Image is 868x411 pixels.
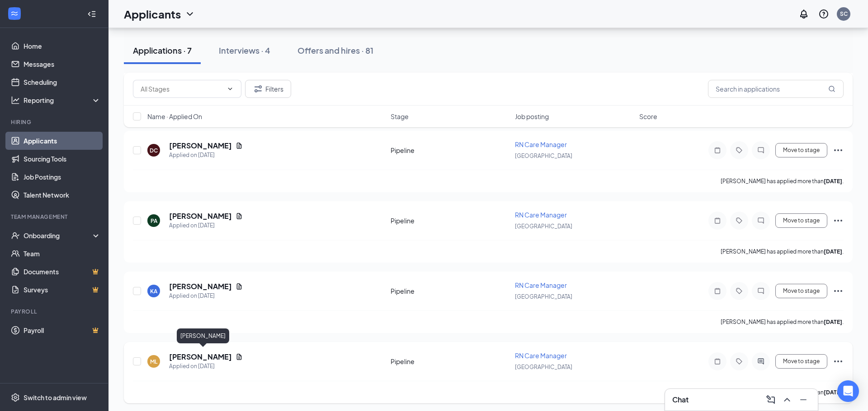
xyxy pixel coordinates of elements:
[219,45,270,56] div: Interviews · 4
[798,9,809,19] svg: Notifications
[245,80,291,98] button: Filter Filters
[828,85,835,92] svg: MagnifyingGlass
[833,356,844,367] svg: Ellipses
[721,177,844,185] p: [PERSON_NAME] has applied more than .
[833,286,844,296] svg: Ellipses
[11,118,99,126] div: Hiring
[824,248,842,255] b: [DATE]
[297,45,373,56] div: Offers and hires · 81
[515,293,572,300] span: [GEOGRAPHIC_DATA]
[87,9,96,18] svg: Collapse
[236,142,243,149] svg: Document
[775,284,827,298] button: Move to stage
[24,37,101,55] a: Home
[169,141,232,151] h5: [PERSON_NAME]
[177,328,229,343] div: [PERSON_NAME]
[141,84,223,94] input: All Stages
[169,362,243,371] div: Applied on [DATE]
[24,73,101,91] a: Scheduling
[11,393,20,402] svg: Settings
[24,281,101,299] a: SurveysCrown
[24,263,101,281] a: DocumentsCrown
[515,351,567,360] span: RN Care Manager
[391,357,509,366] div: Pipeline
[672,395,689,405] h3: Chat
[515,152,572,159] span: [GEOGRAPHIC_DATA]
[775,354,827,369] button: Move to stage
[833,215,844,226] svg: Ellipses
[818,9,829,19] svg: QuestionInfo
[150,287,157,295] div: KA
[721,318,844,326] p: [PERSON_NAME] has applied more than .
[150,147,158,154] div: DC
[169,211,232,221] h5: [PERSON_NAME]
[11,213,99,221] div: Team Management
[515,223,572,230] span: [GEOGRAPHIC_DATA]
[24,186,101,204] a: Talent Network
[169,282,232,291] h5: [PERSON_NAME]
[24,168,101,186] a: Job Postings
[515,281,567,289] span: RN Care Manager
[169,151,243,160] div: Applied on [DATE]
[824,178,842,185] b: [DATE]
[515,211,567,219] span: RN Care Manager
[734,217,745,224] svg: Tag
[391,112,409,121] span: Stage
[253,83,264,94] svg: Filter
[775,213,827,228] button: Move to stage
[151,217,157,225] div: PA
[721,248,844,255] p: [PERSON_NAME] has applied more than .
[765,394,776,405] svg: ComposeMessage
[236,212,243,220] svg: Document
[24,96,101,105] div: Reporting
[712,287,723,295] svg: Note
[169,352,232,362] h5: [PERSON_NAME]
[796,393,811,407] button: Minimize
[124,6,181,22] h1: Applicants
[391,146,509,155] div: Pipeline
[515,140,567,148] span: RN Care Manager
[734,358,745,365] svg: Tag
[764,393,778,407] button: ComposeMessage
[10,9,19,18] svg: WorkstreamLogo
[391,216,509,225] div: Pipeline
[24,55,101,73] a: Messages
[11,231,20,240] svg: UserCheck
[639,112,657,121] span: Score
[734,287,745,295] svg: Tag
[734,147,745,154] svg: Tag
[236,353,243,360] svg: Document
[169,221,243,230] div: Applied on [DATE]
[775,143,827,157] button: Move to stage
[755,358,766,365] svg: ActiveChat
[226,85,234,92] svg: ChevronDown
[11,308,99,315] div: Payroll
[236,283,243,290] svg: Document
[824,319,842,325] b: [DATE]
[24,132,101,150] a: Applicants
[515,112,549,121] span: Job posting
[515,364,572,370] span: [GEOGRAPHIC_DATA]
[780,393,794,407] button: ChevronUp
[391,286,509,296] div: Pipeline
[755,147,766,154] svg: ChatInactive
[24,321,101,339] a: PayrollCrown
[184,9,195,19] svg: ChevronDown
[712,147,723,154] svg: Note
[798,394,809,405] svg: Minimize
[147,112,202,121] span: Name · Applied On
[837,380,859,402] div: Open Intercom Messenger
[755,287,766,295] svg: ChatInactive
[782,394,793,405] svg: ChevronUp
[755,217,766,224] svg: ChatInactive
[708,80,844,98] input: Search in applications
[712,358,723,365] svg: Note
[712,217,723,224] svg: Note
[833,145,844,156] svg: Ellipses
[11,96,20,105] svg: Analysis
[133,45,192,56] div: Applications · 7
[24,393,87,402] div: Switch to admin view
[24,245,101,263] a: Team
[150,358,157,365] div: ML
[824,389,842,396] b: [DATE]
